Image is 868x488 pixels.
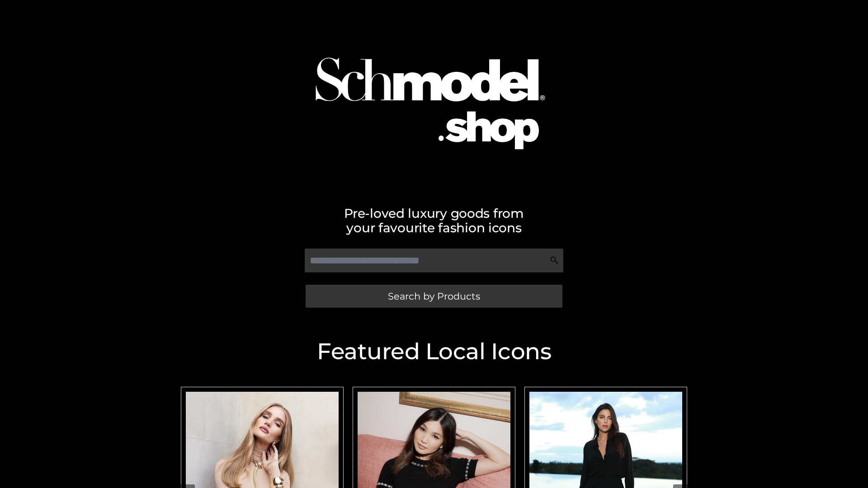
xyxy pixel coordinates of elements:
a: Search by Products [306,285,562,308]
span: Search by Products [388,291,480,301]
img: Search Icon [550,256,559,265]
h2: Featured Local Icons​ [176,340,692,363]
h2: Pre-loved luxury goods from your favourite fashion icons [176,206,692,235]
